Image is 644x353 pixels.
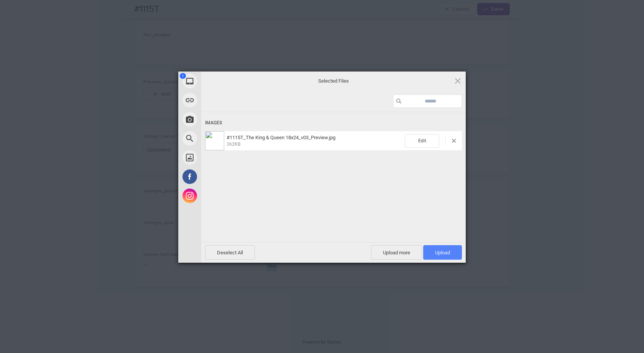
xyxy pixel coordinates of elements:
[423,245,462,260] span: Upload
[371,245,422,260] span: Upload more
[453,76,462,85] span: Click here or hit ESC to close picker
[205,116,462,130] div: Images
[180,73,186,79] span: 1
[178,167,270,186] div: Facebook
[178,129,270,148] div: Web Search
[205,131,224,150] img: e43d66d8-2f6f-4c17-9b58-f2e081c1a9c5
[257,77,410,84] span: Selected Files
[178,110,270,129] div: Take Photo
[178,186,270,205] div: Instagram
[435,250,450,255] span: Upload
[205,245,255,260] span: Deselect All
[178,148,270,167] div: Unsplash
[227,135,335,140] span: #1115T_The King & Queen 18x24_v03_Preview.jpg
[405,134,439,148] span: Edit
[178,72,270,91] div: My Device
[227,142,240,147] span: 362KB
[224,135,405,147] span: #1115T_The King & Queen 18x24_v03_Preview.jpg
[178,91,270,110] div: Link (URL)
